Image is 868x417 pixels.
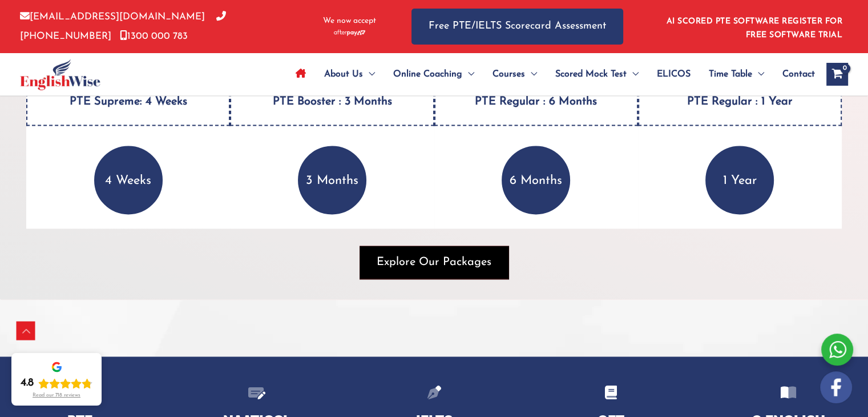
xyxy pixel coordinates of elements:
[820,371,852,403] img: white-facebook.png
[700,54,773,94] a: Time TableMenu Toggle
[298,146,366,214] p: 3 Months
[94,146,163,214] p: 4 Weeks
[782,54,815,94] span: Contact
[324,54,363,94] span: About Us
[384,54,483,94] a: Online CoachingMenu Toggle
[657,54,691,94] span: ELICOS
[709,54,752,94] span: Time Table
[393,54,462,94] span: Online Coaching
[483,54,546,94] a: CoursesMenu Toggle
[377,254,491,270] span: Explore Our Packages
[33,392,80,399] div: Read our 718 reviews
[555,54,627,94] span: Scored Mock Test
[363,54,375,94] span: Menu Toggle
[502,146,570,214] p: 6 Months
[411,9,623,45] a: Free PTE/IELTS Scorecard Assessment
[323,15,376,27] span: We now accept
[648,54,700,94] a: ELICOS
[315,54,384,94] a: About UsMenu Toggle
[334,30,365,36] img: Afterpay-Logo
[21,376,34,390] div: 4.8
[752,54,764,94] span: Menu Toggle
[20,12,205,22] a: [EMAIL_ADDRESS][DOMAIN_NAME]
[120,31,188,41] a: 1300 000 783
[627,54,639,94] span: Menu Toggle
[492,54,525,94] span: Courses
[546,54,648,94] a: Scored Mock TestMenu Toggle
[667,17,843,39] a: AI SCORED PTE SOFTWARE REGISTER FOR FREE SOFTWARE TRIAL
[26,75,230,126] h4: PTE Supreme: 4 Weeks
[286,54,815,94] nav: Site Navigation: Main Menu
[434,75,638,126] h4: PTE Regular : 6 Months
[525,54,537,94] span: Menu Toggle
[773,54,815,94] a: Contact
[20,12,226,41] a: [PHONE_NUMBER]
[660,8,848,45] aside: Header Widget 1
[705,146,774,214] p: 1 Year
[462,54,474,94] span: Menu Toggle
[826,63,848,86] a: View Shopping Cart, empty
[360,246,508,279] button: Explore Our Packages
[20,59,100,90] img: cropped-ew-logo
[21,376,92,390] div: Rating: 4.8 out of 5
[638,75,842,126] h4: PTE Regular : 1 Year
[230,75,434,126] h4: PTE Booster : 3 Months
